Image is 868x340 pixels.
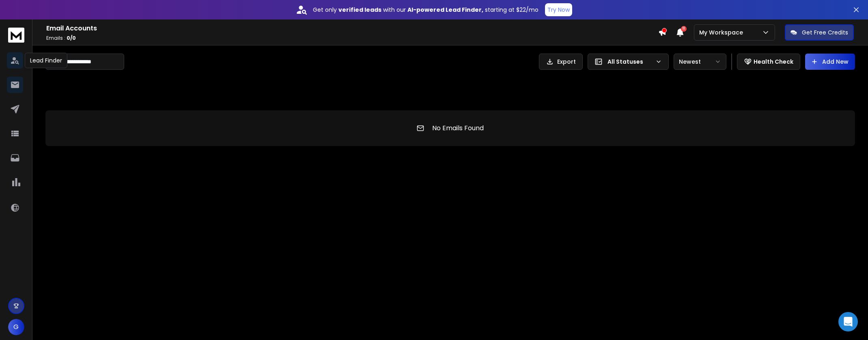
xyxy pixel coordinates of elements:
[432,123,484,133] p: No Emails Found
[737,54,800,70] button: Health Check
[547,6,570,14] p: Try Now
[699,28,746,37] p: My Workspace
[785,24,854,41] button: Get Free Credits
[46,35,658,41] p: Emails :
[539,54,583,70] button: Export
[838,312,858,331] div: Open Intercom Messenger
[681,26,687,32] span: 11
[607,58,652,66] p: All Statuses
[8,319,24,335] button: G
[8,28,24,43] img: logo
[338,6,381,14] strong: verified leads
[545,3,572,16] button: Try Now
[805,54,855,70] button: Add New
[802,28,848,37] p: Get Free Credits
[67,34,76,41] span: 0 / 0
[674,54,726,70] button: Newest
[25,53,67,68] div: Lead Finder
[313,6,538,14] p: Get only with our starting at $22/mo
[754,58,793,66] p: Health Check
[46,24,658,33] h1: Email Accounts
[407,6,483,14] strong: AI-powered Lead Finder,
